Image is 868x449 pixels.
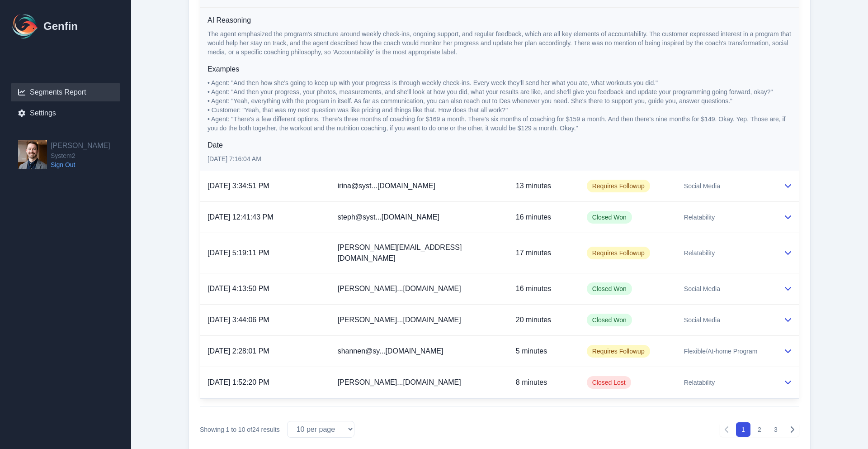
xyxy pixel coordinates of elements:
span: Closed Won [587,282,632,295]
h1: Genfin [43,19,78,33]
span: Closed Won [587,211,632,224]
p: 17 minutes [516,248,572,258]
span: [PERSON_NAME]...[DOMAIN_NAME] [338,285,461,292]
p: 5 minutes [516,346,572,357]
span: [DATE] 3:44:06 PM [208,316,269,324]
span: • Agent: "And then how she's going to keep up with your progress is through weekly check-ins. Eve... [208,79,658,86]
p: The agent emphasized the program's structure around weekly check-ins, ongoing support, and regula... [208,29,792,57]
img: Logo [11,12,40,41]
span: Requires Followup [587,345,650,358]
nav: Pagination [720,422,799,437]
h6: Date [208,140,792,151]
button: 3 [769,422,783,437]
span: [DATE] 3:34:51 PM [208,182,269,190]
span: Social Media [684,315,720,325]
p: Showing to of results [200,425,280,434]
a: Sign Out [51,160,110,169]
p: 16 minutes [516,283,572,294]
span: • Customer: "Yeah, that was my next question was like pricing and things like that. How does that... [208,106,508,114]
span: [DATE] 4:13:50 PM [208,285,269,292]
span: Closed Won [587,314,632,326]
p: 8 minutes [516,377,572,388]
button: 1 [736,422,750,437]
a: Settings [11,104,120,122]
span: [DATE] 12:41:43 PM [208,213,274,221]
span: • Agent: "There's a few different options. There's three months of coaching for $169 a month. The... [208,115,787,132]
span: steph@syst...[DOMAIN_NAME] [338,213,439,221]
span: • Agent: "And then your progress, your photos, measurements, and she'll look at how you did, what... [208,88,773,96]
span: System2 [51,151,110,160]
span: [DATE] 1:52:20 PM [208,378,269,386]
span: [DATE] 2:28:01 PM [208,347,269,355]
span: [DATE] 5:19:11 PM [208,249,269,257]
span: [PERSON_NAME][EMAIL_ADDRESS][DOMAIN_NAME] [338,244,462,262]
span: Flexible/At-home Program [684,347,758,356]
span: Relatability [684,378,715,387]
a: Segments Report [11,83,120,101]
span: • Agent: "Yeah, everything with the program in itself. As far as communication, you can also reac... [208,97,732,105]
span: Requires Followup [587,247,650,259]
span: Requires Followup [587,180,650,192]
h2: [PERSON_NAME] [51,140,110,151]
span: Closed Lost [587,376,631,389]
p: 20 minutes [516,315,572,325]
img: Jordan Stamman [18,140,47,169]
span: [PERSON_NAME]...[DOMAIN_NAME] [338,316,461,324]
span: Relatability [684,213,715,222]
span: irina@syst...[DOMAIN_NAME] [338,182,435,190]
h6: AI Reasoning [208,15,792,26]
p: 16 minutes [516,212,572,223]
span: 1 [226,426,230,433]
span: Relatability [684,248,715,258]
p: [DATE] 7:16:04 AM [208,154,792,163]
span: Social Media [684,284,720,293]
p: 13 minutes [516,181,572,191]
h6: Examples [208,64,792,75]
span: Social Media [684,182,720,191]
span: [PERSON_NAME]...[DOMAIN_NAME] [338,378,461,386]
span: 10 [238,426,245,433]
span: 24 [252,426,259,433]
button: 2 [752,422,767,437]
span: shannen@sy...[DOMAIN_NAME] [338,347,443,355]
